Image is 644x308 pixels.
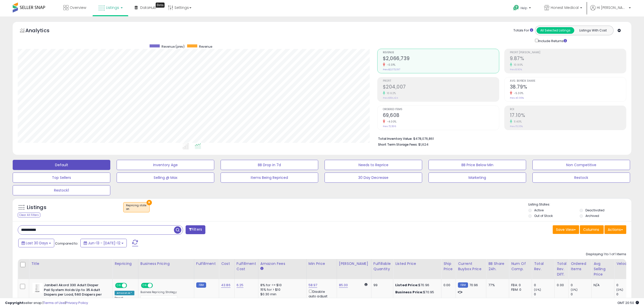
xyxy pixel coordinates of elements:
[553,225,579,234] button: Save View
[126,283,134,288] span: OFF
[66,300,88,305] a: Privacy Policy
[571,292,591,297] div: 0
[26,241,48,246] span: Last 30 Days
[309,261,335,266] div: Min Price
[616,292,637,297] div: 0
[13,185,110,195] button: Restock1
[383,112,499,119] h2: 69,608
[5,300,24,305] strong: Copyright
[574,27,612,34] button: Listings With Cost
[488,283,505,287] div: 77%
[260,287,302,292] div: 15% for > $10
[488,261,507,272] div: BB Share 24h.
[428,173,526,183] button: Marketing
[237,283,244,288] a: 6.25
[585,214,599,218] label: Archived
[418,142,428,147] span: $1,624
[534,208,544,212] label: Active
[32,283,43,293] img: 21LtpQMqbGL._SL40_.jpg
[512,63,523,67] small: 10.90%
[616,283,637,287] div: 0
[383,96,398,99] small: Prev: $184,424
[383,56,499,62] h2: $2,066,739
[117,160,214,170] button: Inventory Age
[186,225,205,234] button: Filters
[162,44,185,49] span: Revenue (prev)
[88,241,120,246] span: Jun-13 - [DATE]-12
[534,292,554,297] div: 0
[616,261,635,266] div: Velocity
[510,96,524,99] small: Prev: 40.96%
[510,125,523,128] small: Prev: 15.35%
[152,283,160,288] span: OFF
[378,136,413,141] b: Total Inventory Value:
[141,283,148,288] span: ON
[385,91,396,95] small: 10.62%
[18,213,40,217] div: Clear All Filters
[534,214,553,218] label: Out of Stock
[309,283,317,288] a: 58.97
[521,6,527,10] span: Help
[512,120,522,124] small: 11.40%
[510,51,626,54] span: Profit [PERSON_NAME]
[536,27,574,34] button: All Selected Listings
[140,5,156,10] span: DataHub
[571,261,589,272] div: Ordered Items
[513,5,519,11] i: Get Help
[126,207,147,211] div: on
[373,283,389,287] div: 99
[510,108,626,111] span: ROI
[260,261,304,266] div: Amazon Fees
[590,5,631,16] a: Hi [PERSON_NAME]
[70,5,86,10] span: Overview
[534,288,541,292] small: (0%)
[383,125,396,128] small: Prev: 72,506
[199,44,212,49] span: Revenue
[55,241,78,246] span: Compared to:
[531,38,573,44] div: Include Returns
[147,200,152,205] button: ×
[5,301,88,305] div: seller snap | |
[140,290,177,294] label: Business Repricing Strategy:
[383,68,400,71] small: Prev: $2,073,197
[260,266,263,271] small: Amazon Fees.
[458,261,484,272] div: Current Buybox Price
[115,261,136,266] div: Repricing
[511,287,528,292] div: FBM: 0
[260,292,302,297] div: $0.30 min
[117,173,214,183] button: Selling @ Max
[428,160,526,170] button: BB Price Below Min
[532,160,630,170] button: Non Competitive
[395,261,439,266] div: Listed Price
[395,290,423,295] b: Business Price:
[395,283,437,287] div: $70.96
[534,283,554,287] div: 0
[458,282,468,288] small: FBM
[510,112,626,119] h2: 17.10%
[115,291,134,295] div: Amazon AI *
[221,283,230,288] a: 43.86
[339,261,369,266] div: [PERSON_NAME]
[373,261,391,272] div: Fulfillable Quantity
[532,173,630,183] button: Restock
[378,135,623,141] li: $478,076,861
[513,28,533,33] div: Totals For
[617,300,639,305] span: 2025-08-12 20:50 GMT
[31,261,110,266] div: Title
[13,173,110,183] button: Top Sellers
[534,261,552,272] div: Total Rev.
[597,5,627,10] span: Hi [PERSON_NAME]
[443,283,452,287] div: 0.00
[604,225,626,234] button: Actions
[378,142,418,147] b: Short Term Storage Fees:
[557,261,566,277] div: Total Rev. Diff.
[13,160,110,170] button: Default
[43,300,65,305] a: Terms of Use
[325,160,422,170] button: Needs to Reprice
[469,283,478,287] span: 70.96
[156,3,165,8] div: Tooltip anchor
[443,261,454,272] div: Ship Price
[510,56,626,62] h2: 9.87%
[395,290,437,295] div: $70.95
[27,204,46,211] h5: Listings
